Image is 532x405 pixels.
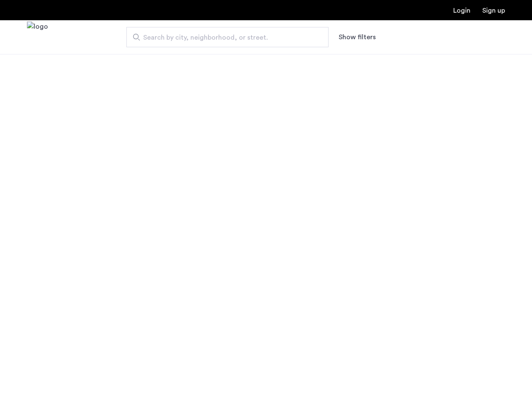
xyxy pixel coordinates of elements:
[339,32,376,42] button: Show or hide filters
[482,7,505,14] a: Registration
[126,27,329,47] input: Apartment Search
[453,7,471,14] a: Login
[143,32,305,43] span: Search by city, neighborhood, or street.
[27,22,48,53] img: logo
[27,22,48,53] a: Cazamio Logo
